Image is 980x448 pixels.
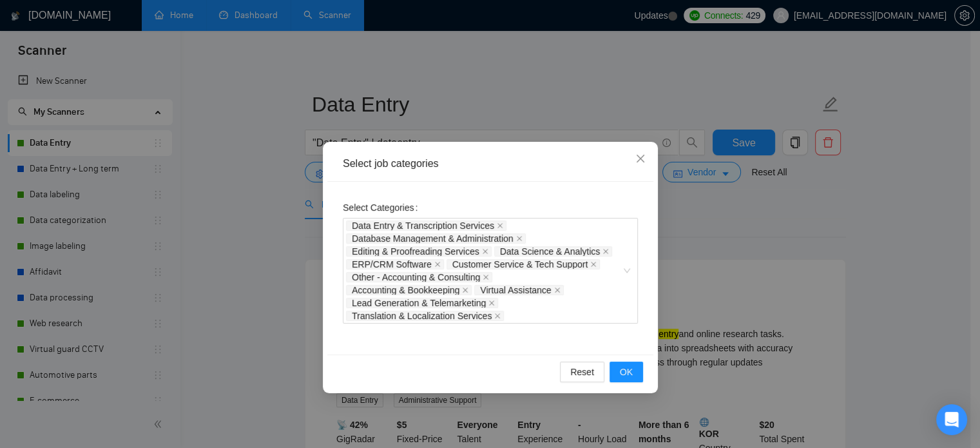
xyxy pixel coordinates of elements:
[346,298,498,308] span: Lead Generation & Telemarketing
[499,247,600,256] span: Data Science & Analytics
[352,298,486,307] span: Lead Generation & Telemarketing
[346,311,504,321] span: Translation & Localization Services
[619,365,632,379] span: OK
[515,235,522,242] span: close
[352,273,480,282] span: Other - Accounting & Consulting
[352,260,432,269] span: ERP/CRM Software
[936,404,967,435] div: Open Intercom Messenger
[609,362,642,382] button: OK
[346,285,472,295] span: Accounting & Bookkeeping
[346,272,492,282] span: Other - Accounting & Consulting
[553,287,560,293] span: close
[346,246,492,257] span: Editing & Proofreading Services
[434,261,440,268] span: close
[446,259,600,269] span: Customer Service & Tech Support
[602,248,609,255] span: close
[570,365,594,379] span: Reset
[623,142,658,177] button: Close
[494,313,501,319] span: close
[488,300,495,306] span: close
[343,157,638,171] div: Select job categories
[452,260,588,269] span: Customer Service & Tech Support
[481,248,488,255] span: close
[346,220,506,231] span: Data Entry & Transcription Services
[635,153,646,164] span: close
[352,221,494,230] span: Data Entry & Transcription Services
[462,287,468,293] span: close
[352,311,492,320] span: Translation & Localization Services
[346,259,444,269] span: ERP/CRM Software
[352,286,459,295] span: Accounting & Bookkeeping
[352,247,479,256] span: Editing & Proofreading Services
[494,246,612,257] span: Data Science & Analytics
[343,197,423,218] label: Select Categories
[590,261,597,268] span: close
[474,285,563,295] span: Virtual Assistance
[480,286,551,295] span: Virtual Assistance
[483,274,489,280] span: close
[346,233,526,244] span: Database Management & Administration
[560,362,604,382] button: Reset
[352,234,514,243] span: Database Management & Administration
[496,222,503,229] span: close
